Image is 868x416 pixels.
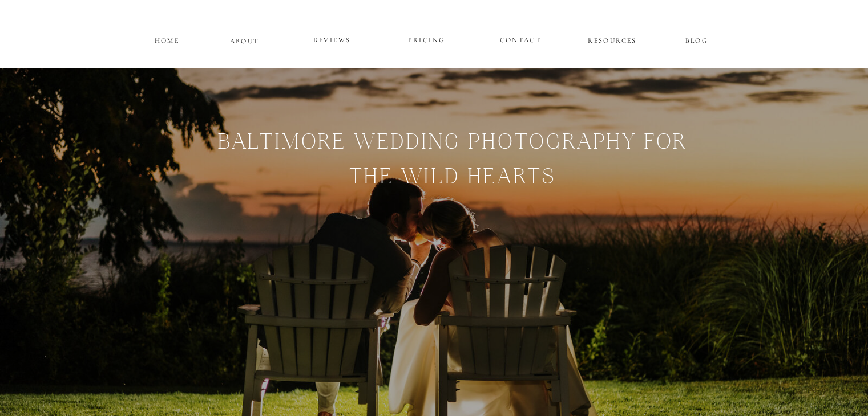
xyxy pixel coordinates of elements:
[671,34,723,44] a: BLOG
[153,34,181,44] a: HOME
[298,34,366,47] a: REVIEWS
[587,34,639,44] a: RESOURCES
[230,35,260,44] a: ABOUT
[393,34,461,47] a: PRICING
[500,34,542,43] a: CONTACT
